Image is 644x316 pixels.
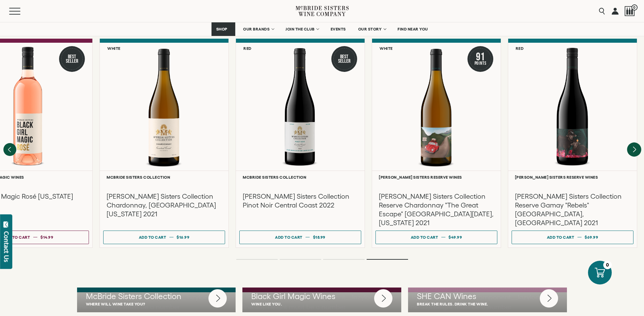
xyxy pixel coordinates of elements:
[516,46,524,51] h6: Red
[243,192,358,210] h3: [PERSON_NAME] Sisters Collection Pinot Noir Central Coast 2022
[448,235,462,239] span: $49.99
[417,291,558,302] h3: SHE CAN Wines
[326,22,350,36] a: EVENTS
[243,46,252,51] h6: Red
[603,261,612,269] div: 0
[508,39,637,248] a: Red McBride Sisters Collection Reserve Gamay "Rebels" Central Otago, New Zealand 2021 [PERSON_NAM...
[331,27,346,32] span: EVENTS
[408,288,567,312] a: Liquid error (snippets/component__lazyload-image line 33): height must be a number SHE CAN Wines ...
[107,175,222,179] h6: McBride Sisters Collection
[9,8,34,15] button: Mobile Menu Trigger
[631,4,638,11] span: 0
[251,291,392,302] h3: Black Girl Magic Wines
[243,27,270,32] span: OUR BRANDS
[275,232,302,242] div: Add to cart
[354,22,390,36] a: OUR STORY
[107,192,222,218] h3: [PERSON_NAME] Sisters Collection Chardonnay, [GEOGRAPHIC_DATA][US_STATE] 2021
[251,302,392,306] p: Wine like you.
[242,288,401,312] a: Liquid error (snippets/component__lazyload-image line 33): height must be a number Black Girl Mag...
[372,39,501,248] a: White 91 Points McBride Sisters Collection Reserve Chardonnay "The Great Escape" Santa Lucia High...
[585,235,598,239] span: $69.99
[99,39,229,248] a: White McBride Sisters Collection Chardonnay, Central Coast California McBride Sisters Collection ...
[3,143,16,156] button: Previous
[286,27,315,32] span: JOIN THE CLUB
[86,291,227,302] h3: McBride Sisters Collection
[393,22,433,36] a: FIND NEAR YOU
[177,235,189,239] span: $16.99
[236,259,278,260] li: Page dot 1
[243,175,358,179] h6: McBride Sisters Collection
[398,27,428,32] span: FIND NEAR YOU
[515,175,630,179] h6: [PERSON_NAME] Sisters Reserve Wines
[379,192,494,227] h3: [PERSON_NAME] Sisters Collection Reserve Chardonnay "The Great Escape" [GEOGRAPHIC_DATA][DATE], [...
[40,235,53,239] span: $14.99
[86,302,227,306] p: Where will wine take you?
[380,46,393,51] h6: White
[313,235,326,239] span: $18.99
[379,175,494,179] h6: [PERSON_NAME] Sisters Reserve Wines
[512,231,633,244] button: Add to cart $69.99
[367,259,408,260] li: Page dot 4
[103,231,225,244] button: Add to cart $16.99
[515,192,630,227] h3: [PERSON_NAME] Sisters Collection Reserve Gamay "Rebels" [GEOGRAPHIC_DATA], [GEOGRAPHIC_DATA] 2021
[239,22,278,36] a: OUR BRANDS
[358,27,382,32] span: OUR STORY
[281,22,323,36] a: JOIN THE CLUB
[547,232,574,242] div: Add to cart
[3,231,10,262] div: Contact Us
[211,22,235,36] a: SHOP
[375,231,497,244] button: Add to cart $49.99
[216,27,227,32] span: SHOP
[3,232,30,242] div: Add to cart
[280,259,321,260] li: Page dot 2
[411,232,438,242] div: Add to cart
[323,259,365,260] li: Page dot 3
[239,231,361,244] button: Add to cart $18.99
[107,46,121,51] h6: White
[77,288,236,312] a: Liquid error (snippets/component__lazyload-image line 33): height must be a number McBride Sister...
[139,232,166,242] div: Add to cart
[417,302,558,306] p: Break the rules. Drink the wine.
[236,39,365,248] a: Red Best Seller McBride Sisters Collection Central Coast Pinot Noir McBride Sisters Collection [P...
